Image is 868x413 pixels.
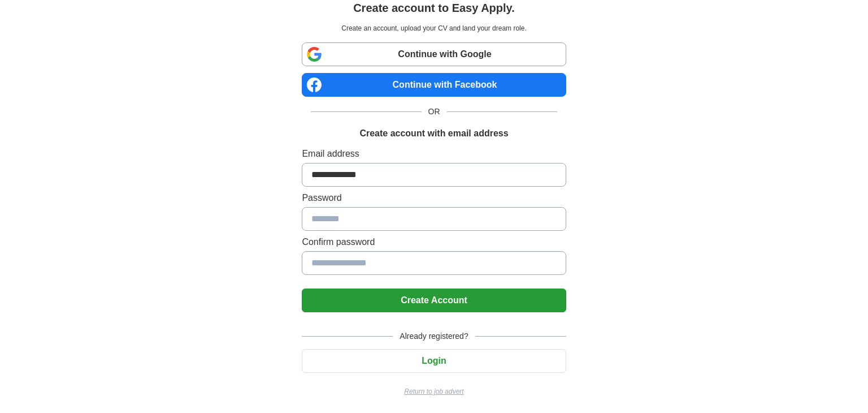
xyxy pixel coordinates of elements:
a: Login [302,356,566,365]
label: Password [302,191,566,205]
a: Continue with Google [302,42,566,66]
h1: Create account with email address [359,127,508,140]
label: Confirm password [302,235,566,249]
a: Continue with Facebook [302,73,566,97]
button: Create Account [302,289,566,312]
span: Already registered? [393,330,475,342]
a: Return to job advert [302,386,566,397]
p: Create an account, upload your CV and land your dream role. [304,23,563,33]
button: Login [302,349,566,373]
label: Email address [302,147,566,161]
span: OR [422,106,447,118]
